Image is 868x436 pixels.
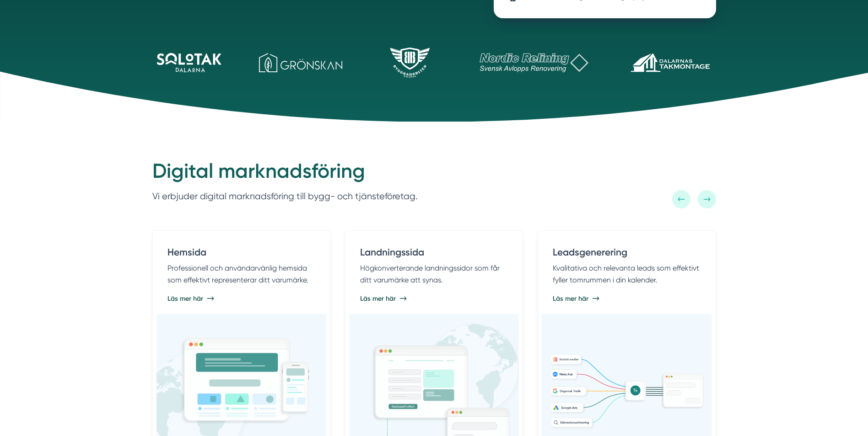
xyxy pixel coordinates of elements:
[553,262,701,286] p: Kvalitativa och relevanta leads som effektivt fyller tomrummen i din kalender.
[360,245,508,262] h4: Landningssida
[167,245,315,262] h4: Hemsida
[152,158,418,189] h2: Digital marknadsföring
[152,189,418,204] p: Vi erbjuder digital marknadsföring till bygg- och tjänsteföretag.
[167,294,203,303] span: Läs mer här
[360,262,508,286] p: Högkonverterande landningssidor som får ditt varumärke att synas.
[553,294,588,303] span: Läs mer här
[553,245,701,262] h4: Leadsgenerering
[167,262,315,286] p: Professionell och användarvänlig hemsida som effektivt representerar ditt varumärke.
[549,353,704,430] img: Leadsgenerering för bygg- och tjänsteföretag.
[360,294,396,303] span: Läs mer här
